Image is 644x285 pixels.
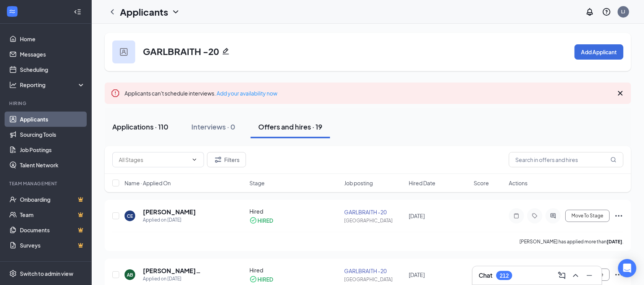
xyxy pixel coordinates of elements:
[191,157,197,163] svg: ChevronDown
[258,122,322,131] div: Offers and hires · 19
[125,179,171,187] span: Name · Applied On
[20,157,85,173] a: Talent Network
[257,217,273,224] div: HIRED
[474,179,489,187] span: Score
[519,238,623,245] p: [PERSON_NAME] has applied more than .
[214,155,223,164] svg: Filter
[20,127,85,142] a: Sourcing Tools
[112,122,168,131] div: Applications · 110
[20,238,85,253] a: SurveysCrown
[602,7,611,16] svg: QuestionInfo
[556,269,568,282] button: ComposeMessage
[344,267,404,275] div: GARLBRAITH -20
[171,7,180,16] svg: ChevronDown
[222,47,230,55] svg: Pencil
[125,90,277,97] span: Applicants can't schedule interviews.
[344,217,404,224] div: [GEOGRAPHIC_DATA]
[20,270,73,277] div: Switch to admin view
[143,208,196,216] h5: [PERSON_NAME]
[614,211,623,220] svg: Ellipses
[120,5,168,18] h1: Applicants
[143,216,196,224] div: Applied on [DATE]
[557,271,566,280] svg: ComposeMessage
[249,179,265,187] span: Stage
[479,271,492,280] h3: Chat
[217,90,277,97] a: Add your availability now
[249,207,340,215] div: Hired
[614,270,623,279] svg: Ellipses
[257,275,273,283] div: HIRED
[571,271,580,280] svg: ChevronUp
[549,213,558,219] svg: ActiveChat
[249,217,257,224] svg: CheckmarkCircle
[127,213,133,219] div: CE
[207,152,246,167] button: Filter Filters
[9,180,84,187] div: Team Management
[191,122,235,131] div: Interviews · 0
[509,179,527,187] span: Actions
[120,48,128,56] img: user icon
[249,266,340,274] div: Hired
[618,259,636,277] div: Open Intercom Messenger
[616,89,625,98] svg: Cross
[570,269,582,282] button: ChevronUp
[9,270,17,277] svg: Settings
[344,208,404,216] div: GARLBRAITH -20
[610,157,616,163] svg: MagnifyingGlass
[143,267,229,275] h5: [PERSON_NAME] [PERSON_NAME]
[585,271,594,280] svg: Minimize
[500,272,509,279] div: 212
[344,179,373,187] span: Job posting
[20,222,85,238] a: DocumentsCrown
[607,239,622,245] b: [DATE]
[20,81,86,89] div: Reporting
[585,7,594,16] svg: Notifications
[409,179,436,187] span: Hired Date
[574,44,623,60] button: Add Applicant
[9,81,17,89] svg: Analysis
[20,207,85,222] a: TeamCrown
[512,213,521,219] svg: Note
[20,192,85,207] a: OnboardingCrown
[249,275,257,283] svg: CheckmarkCircle
[20,47,85,62] a: Messages
[127,272,133,278] div: AB
[20,62,85,77] a: Scheduling
[572,213,604,219] span: Move To Stage
[111,89,120,98] svg: Error
[143,45,219,58] h3: GARLBRAITH -20
[344,276,404,283] div: [GEOGRAPHIC_DATA]
[143,275,229,283] div: Applied on [DATE]
[9,261,84,267] div: Payroll
[20,31,85,47] a: Home
[409,212,425,219] span: [DATE]
[20,142,85,157] a: Job Postings
[119,155,188,164] input: All Stages
[20,112,85,127] a: Applicants
[9,100,84,107] div: Hiring
[583,269,595,282] button: Minimize
[621,8,626,15] div: LJ
[565,210,610,222] button: Move To Stage
[8,8,16,15] svg: WorkstreamLogo
[409,271,425,278] span: [DATE]
[74,8,81,16] svg: Collapse
[108,7,117,16] svg: ChevronLeft
[509,152,623,167] input: Search in offers and hires
[530,213,539,219] svg: Tag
